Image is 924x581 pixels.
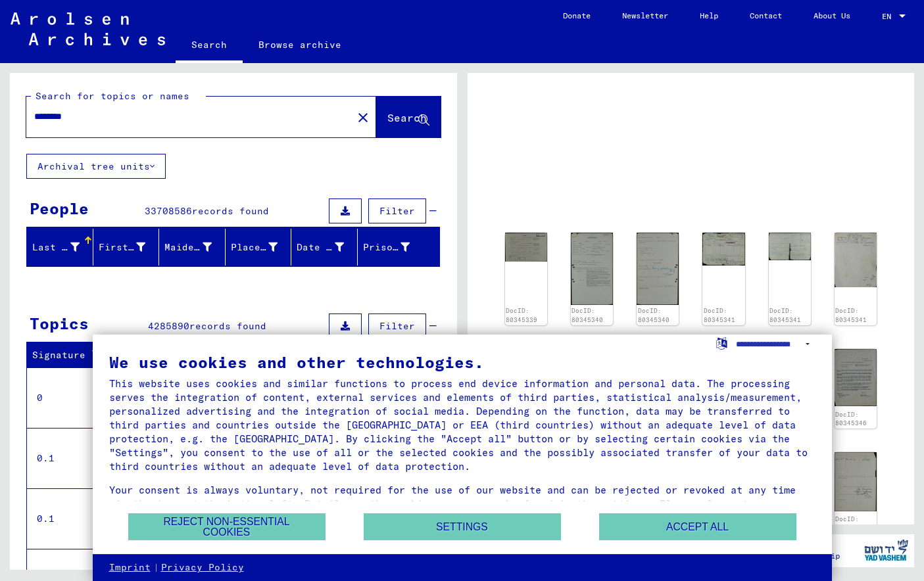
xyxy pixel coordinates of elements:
span: Filter [379,320,415,332]
span: Filter [379,205,415,217]
img: 001.jpg [835,349,877,406]
button: Accept all [599,513,796,540]
a: DocID: 80345346 [835,411,867,427]
div: Date of Birth [297,237,360,258]
mat-header-cell: Last Name [27,229,93,266]
div: Topics [30,312,89,335]
a: DocID: 80345351 [835,515,867,532]
div: This website uses cookies and similar functions to process end device information and personal da... [109,377,815,473]
button: Filter [368,314,426,338]
span: 4285890 [148,320,189,332]
span: records found [189,320,266,332]
img: 001.jpg [702,233,744,266]
button: Reject non-essential cookies [128,513,326,540]
mat-icon: close [355,110,371,126]
a: Privacy Policy [161,561,244,574]
img: 003.jpg [835,233,877,287]
span: 33708586 [145,205,192,217]
a: DocID: 80345341 [835,307,867,323]
a: DocID: 80345341 [704,307,735,323]
div: Date of Birth [297,241,344,254]
a: DocID: 80345339 [506,307,537,323]
div: First Name [99,241,146,254]
div: Place of Birth [231,237,295,258]
div: People [30,197,89,220]
mat-label: Search for topics or names [36,90,189,102]
a: Browse archive [243,29,357,60]
div: Prisoner # [363,241,410,254]
img: yv_logo.png [862,534,911,567]
button: Filter [368,198,426,223]
a: DocID: 80345341 [769,307,801,323]
img: 002.jpg [769,233,811,260]
div: Your consent is always voluntary, not required for the use of our website and can be rejected or ... [109,483,815,524]
img: 001.jpg [505,233,547,262]
div: We use cookies and other technologies. [109,354,815,370]
img: Arolsen_neg.svg [11,12,165,45]
div: Last Name [32,241,80,254]
td: 0 [27,367,118,428]
td: 0.1 [27,428,118,488]
button: Clear [350,104,376,130]
button: Search [376,97,441,137]
img: 002.jpg [637,233,679,306]
mat-header-cell: Date of Birth [291,229,358,266]
img: 001.jpg [571,233,613,306]
span: Search [387,111,427,124]
mat-header-cell: Prisoner # [358,229,439,266]
div: Signature [32,345,120,366]
a: Imprint [109,561,151,574]
button: Archival tree units [26,154,166,179]
div: Signature [32,348,107,362]
td: 0.1 [27,488,118,549]
div: Last Name [32,237,96,258]
a: Search [176,29,243,63]
div: First Name [99,237,162,258]
mat-header-cell: Place of Birth [226,229,292,266]
span: records found [192,205,269,217]
div: Maiden Name [164,241,212,254]
span: EN [882,12,896,21]
a: DocID: 80345340 [571,307,603,323]
div: Prisoner # [363,237,427,258]
img: 002.jpg [835,452,877,511]
div: Maiden Name [164,237,228,258]
mat-header-cell: Maiden Name [159,229,226,266]
div: Place of Birth [231,241,278,254]
button: Settings [364,513,561,540]
a: DocID: 80345340 [638,307,669,323]
mat-header-cell: First Name [93,229,160,266]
